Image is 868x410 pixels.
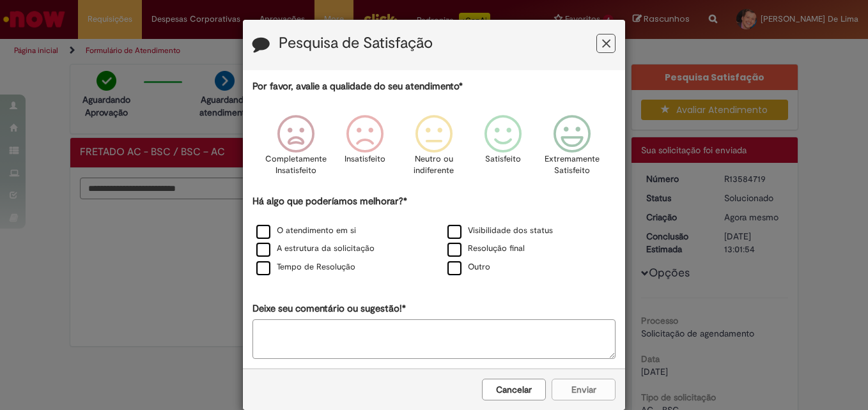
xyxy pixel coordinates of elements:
label: Visibilidade dos status [447,225,553,237]
label: Pesquisa de Satisfação [279,35,433,52]
button: Cancelar [482,379,546,400]
div: Há algo que poderíamos melhorar?* [252,195,616,277]
label: Outro [447,261,490,273]
div: Satisfeito [470,105,536,193]
label: Deixe seu comentário ou sugestão!* [252,302,406,315]
div: Neutro ou indiferente [401,105,467,193]
label: Resolução final [447,243,525,255]
p: Neutro ou indiferente [411,153,457,177]
label: Tempo de Resolução [256,261,355,273]
div: Extremamente Satisfeito [539,105,605,193]
p: Satisfeito [485,153,521,165]
label: A estrutura da solicitação [256,243,375,255]
div: Insatisfeito [332,105,398,193]
p: Completamente Insatisfeito [265,153,327,177]
p: Extremamente Satisfeito [545,153,600,177]
label: O atendimento em si [256,225,356,237]
p: Insatisfeito [345,153,385,165]
label: Por favor, avalie a qualidade do seu atendimento* [252,80,463,93]
div: Completamente Insatisfeito [263,105,328,193]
